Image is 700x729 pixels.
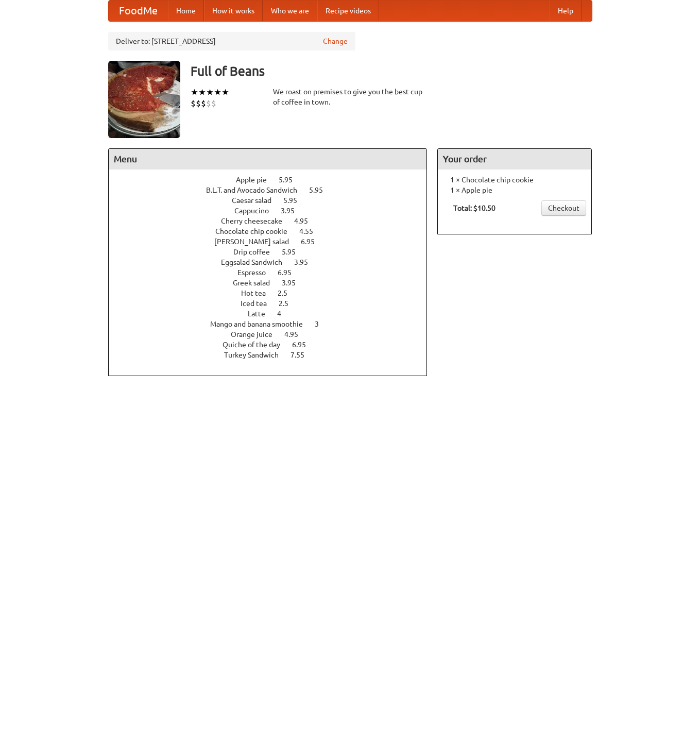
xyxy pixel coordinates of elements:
[221,87,229,98] li: ★
[317,1,379,21] a: Recipe videos
[191,98,196,109] li: $
[233,248,280,256] span: Drip coffee
[237,268,276,277] span: Espresso
[231,330,283,338] span: Orange juice
[248,310,276,318] span: Latte
[299,227,323,235] span: 4.55
[201,98,206,109] li: $
[215,227,298,235] span: Chocolate chip cookie
[241,289,276,297] span: Hot tea
[282,248,306,256] span: 5.95
[215,227,332,235] a: Chocolate chip cookie 4.55
[279,176,303,184] span: 5.95
[214,87,221,98] li: ★
[108,32,355,50] div: Deliver to: [STREET_ADDRESS]
[309,186,333,194] span: 5.95
[191,61,592,81] h3: Full of Beans
[221,258,293,266] span: Eggsalad Sandwich
[191,87,198,98] li: ★
[223,341,325,349] a: Quiche of the day 6.95
[236,176,312,184] a: Apple pie 5.95
[282,279,306,287] span: 3.95
[224,351,323,359] a: Turkey Sandwich 7.55
[234,207,314,215] a: Cappucino 3.95
[223,341,291,349] span: Quiche of the day
[206,186,342,194] a: B.L.T. and Avocado Sandwich 5.95
[283,196,308,205] span: 5.95
[541,200,586,216] a: Checkout
[278,289,298,297] span: 2.5
[294,217,318,225] span: 4.95
[281,207,305,215] span: 3.95
[204,1,263,21] a: How it works
[277,310,292,318] span: 4
[241,289,306,297] a: Hot tea 2.5
[233,248,315,256] a: Drip coffee 5.95
[237,268,311,277] a: Espresso 6.95
[241,299,308,308] a: Iced tea 2.5
[315,320,329,328] span: 3
[109,1,168,21] a: FoodMe
[443,175,586,185] li: 1 × Chocolate chip cookie
[206,98,211,109] li: $
[108,61,180,138] img: angular.jpg
[196,98,201,109] li: $
[221,217,327,225] a: Cherry cheesecake 4.95
[443,185,586,195] li: 1 × Apple pie
[453,204,496,212] b: Total: $10.50
[232,196,282,205] span: Caesar salad
[301,238,325,246] span: 6.95
[109,149,427,169] h4: Menu
[292,341,316,349] span: 6.95
[284,330,309,338] span: 4.95
[233,279,280,287] span: Greek salad
[231,330,317,338] a: Orange juice 4.95
[291,351,315,359] span: 7.55
[168,1,204,21] a: Home
[198,87,206,98] li: ★
[241,299,277,308] span: Iced tea
[206,87,214,98] li: ★
[221,217,293,225] span: Cherry cheesecake
[263,1,317,21] a: Who we are
[234,207,279,215] span: Cappucino
[224,351,289,359] span: Turkey Sandwich
[273,87,428,107] div: We roast on premises to give you the best cup of coffee in town.
[438,149,591,169] h4: Your order
[550,1,582,21] a: Help
[233,279,315,287] a: Greek salad 3.95
[210,320,313,328] span: Mango and banana smoothie
[232,196,316,205] a: Caesar salad 5.95
[236,176,277,184] span: Apple pie
[210,320,338,328] a: Mango and banana smoothie 3
[248,310,300,318] a: Latte 4
[221,258,327,266] a: Eggsalad Sandwich 3.95
[294,258,318,266] span: 3.95
[214,238,299,246] span: [PERSON_NAME] salad
[206,186,308,194] span: B.L.T. and Avocado Sandwich
[278,268,302,277] span: 6.95
[211,98,216,109] li: $
[279,299,299,308] span: 2.5
[214,238,334,246] a: [PERSON_NAME] salad 6.95
[323,36,348,46] a: Change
